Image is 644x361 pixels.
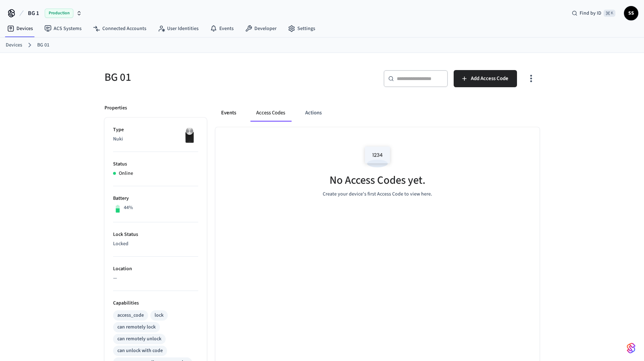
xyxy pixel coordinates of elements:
[204,22,239,35] a: Events
[180,126,198,144] img: Nuki Smart Lock 3.0 Pro Black, Front
[113,265,198,273] p: Location
[566,7,621,20] div: Find by ID⌘ K
[625,7,638,20] span: SS
[113,231,198,238] p: Lock Status
[117,312,144,319] div: access_code
[250,104,291,122] button: Access Codes
[215,104,540,122] div: ant example
[113,240,198,248] p: Locked
[45,9,73,18] span: Production
[1,22,39,35] a: Devices
[299,104,327,122] button: Actions
[113,135,198,143] p: Nuki
[113,195,198,202] p: Battery
[215,104,242,122] button: Events
[28,9,39,18] span: BG 1
[87,22,152,35] a: Connected Accounts
[471,74,508,83] span: Add Access Code
[454,70,517,87] button: Add Access Code
[117,347,163,355] div: can unlock with code
[113,275,198,282] p: —
[6,41,22,49] a: Devices
[627,342,635,354] img: SeamLogoGradient.69752ec5.svg
[113,126,198,134] p: Type
[239,22,282,35] a: Developer
[282,22,321,35] a: Settings
[604,10,615,17] span: ⌘ K
[117,323,156,331] div: can remotely lock
[580,10,601,17] span: Find by ID
[104,70,318,85] h5: BG 01
[39,22,87,35] a: ACS Systems
[152,22,204,35] a: User Identities
[37,41,49,49] a: BG 01
[330,173,425,188] h5: No Access Codes yet.
[323,191,432,198] p: Create your device's first Access Code to view here.
[117,335,161,343] div: can remotely unlock
[113,160,198,168] p: Status
[155,312,164,319] div: lock
[104,104,127,112] p: Properties
[624,6,638,20] button: SS
[361,142,394,172] img: Access Codes Empty State
[119,170,133,177] p: Online
[124,204,133,212] p: 44%
[113,300,198,307] p: Capabilities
